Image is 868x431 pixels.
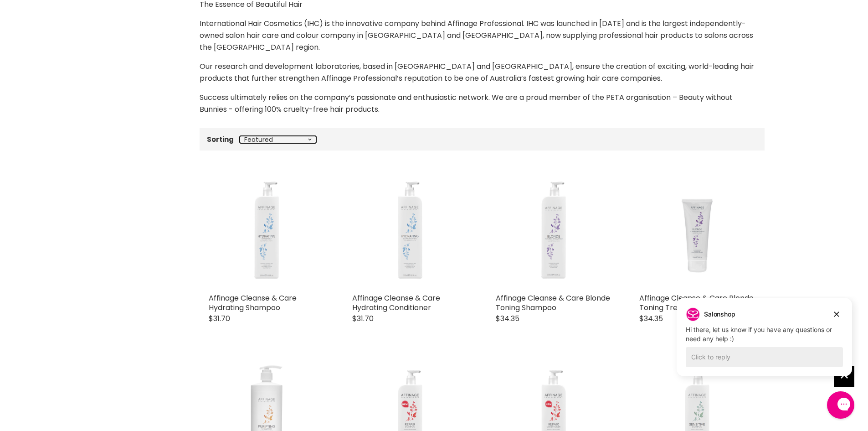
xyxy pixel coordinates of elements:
[209,313,230,324] span: $31.70
[496,172,612,289] a: Affinage Cleanse & Care Blonde Toning Shampoo Affinage Cleanse & Care Blonde Toning Shampoo
[496,313,519,324] span: $34.35
[209,293,297,313] a: Affinage Cleanse & Care Hydrating Shampoo
[639,172,755,289] img: Affinage Cleanse & Care Blonde Toning Treatment
[352,293,440,313] a: Affinage Cleanse & Care Hydrating Conditioner
[496,293,610,313] a: Affinage Cleanse & Care Blonde Toning Shampoo
[200,61,765,84] p: Affinage Professional’s reputation to be one of Australia’s fastest growing hair care companies.
[496,172,612,289] img: Affinage Cleanse & Care Blonde Toning Shampoo
[200,18,753,52] span: International Hair Cosmetics (IHC) is the innovative company behind Affinage Professional. IHC wa...
[670,296,859,390] iframe: Gorgias live chat campaigns
[209,172,325,289] img: Affinage Cleanse & Care Hydrating Shampoo
[200,92,733,114] span: Success ultimately relies on the company’s passionate and enthusiastic network. We are a proud me...
[639,172,755,289] a: Affinage Cleanse & Care Blonde Toning Treatment Affinage Cleanse & Care Blonde Toning Treatment
[207,135,234,143] label: Sorting
[352,172,468,289] a: Affinage Cleanse & Care Hydrating Conditioner Affinage Cleanse & Care Hydrating Conditioner
[209,172,325,289] a: Affinage Cleanse & Care Hydrating Shampoo Affinage Cleanse & Care Hydrating Shampoo
[352,172,468,289] img: Affinage Cleanse & Care Hydrating Conditioner
[639,293,754,313] a: Affinage Cleanse & Care Blonde Toning Treatment
[822,388,859,422] iframe: Gorgias live chat messenger
[639,313,663,324] span: $34.35
[352,313,374,324] span: $31.70
[200,61,754,83] span: Our research and development laboratories, based in [GEOGRAPHIC_DATA] and [GEOGRAPHIC_DATA], ensu...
